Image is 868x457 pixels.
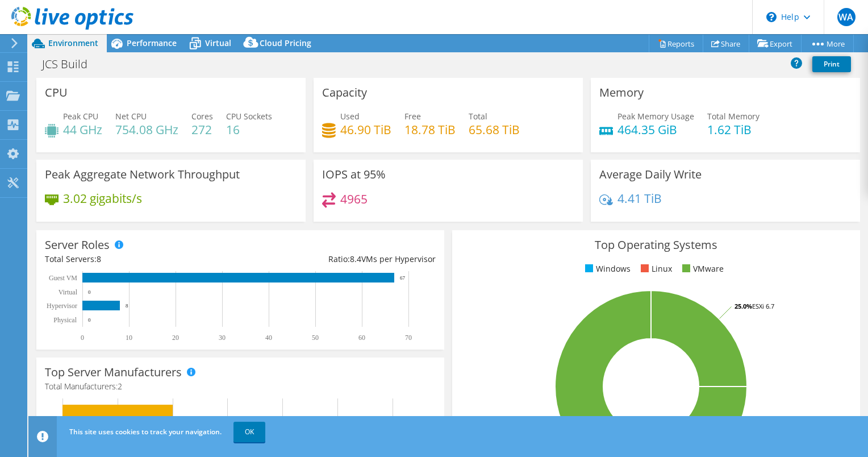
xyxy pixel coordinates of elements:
[45,239,110,251] h3: Server Roles
[63,111,98,122] span: Peak CPU
[45,86,68,99] h3: CPU
[45,168,240,181] h3: Peak Aggregate Network Throughput
[617,123,694,136] h4: 464.35 GiB
[322,86,367,99] h3: Capacity
[44,414,57,422] text: HPE
[638,263,672,275] li: Linux
[749,35,802,52] a: Export
[469,123,520,136] h4: 65.68 TiB
[191,111,213,122] span: Cores
[617,192,662,205] h4: 4.41 TiB
[115,123,178,136] h4: 754.08 GHz
[260,38,311,48] span: Cloud Pricing
[69,427,222,437] span: This site uses cookies to track your navigation.
[205,38,231,48] span: Virtual
[469,111,487,122] span: Total
[340,111,360,122] span: Used
[63,123,102,136] h4: 44 GHz
[837,8,856,26] span: WA
[63,192,142,205] h4: 3.02 gigabits/s
[226,123,272,136] h4: 16
[340,123,391,136] h4: 46.90 TiB
[37,58,105,70] h1: JCS Build
[322,168,386,181] h3: IOPS at 95%
[617,111,694,122] span: Peak Memory Usage
[752,302,774,310] tspan: ESXi 6.7
[801,35,854,52] a: More
[88,317,91,323] text: 0
[81,334,84,342] text: 0
[404,123,456,136] h4: 18.78 TiB
[48,38,98,48] span: Environment
[599,86,644,99] h3: Memory
[118,381,122,392] span: 2
[97,254,101,264] span: 8
[812,56,851,72] a: Print
[707,123,759,136] h4: 1.62 TiB
[766,12,777,22] svg: \n
[115,111,147,122] span: Net CPU
[226,111,272,122] span: CPU Sockets
[735,302,752,310] tspan: 25.0%
[350,254,361,264] span: 8.4
[358,334,365,342] text: 60
[240,253,436,265] div: Ratio: VMs per Hypervisor
[191,123,213,136] h4: 272
[461,239,852,251] h3: Top Operating Systems
[47,302,77,310] text: Hypervisor
[679,263,724,275] li: VMware
[599,168,702,181] h3: Average Daily Write
[312,334,319,342] text: 50
[707,111,759,122] span: Total Memory
[703,35,749,52] a: Share
[45,380,436,393] h4: Total Manufacturers:
[172,334,179,342] text: 20
[45,366,182,379] h3: Top Server Manufacturers
[649,35,703,52] a: Reports
[404,111,421,122] span: Free
[53,316,77,324] text: Physical
[265,334,272,342] text: 40
[178,416,182,422] text: 2
[127,38,177,48] span: Performance
[219,334,226,342] text: 30
[405,334,412,342] text: 70
[582,263,631,275] li: Windows
[49,274,77,282] text: Guest VM
[126,303,128,309] text: 8
[88,289,91,295] text: 0
[340,193,368,205] h4: 4965
[126,334,132,342] text: 10
[400,275,406,281] text: 67
[233,422,265,442] a: OK
[59,288,78,296] text: Virtual
[45,253,240,265] div: Total Servers:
